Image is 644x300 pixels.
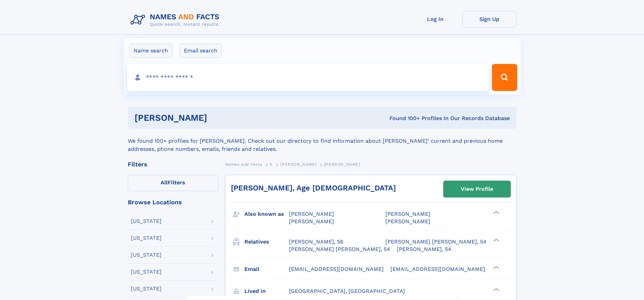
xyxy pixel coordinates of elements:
span: [PERSON_NAME] [324,162,360,167]
h3: Email [244,263,289,275]
div: ❯ [492,238,500,242]
div: Browse Locations [128,199,218,205]
h3: Also known as [244,208,289,220]
a: Log In [408,11,462,27]
a: [PERSON_NAME], 54 [397,246,451,253]
div: [US_STATE] [131,286,162,292]
img: Logo Names and Facts [128,11,225,29]
span: E [270,162,273,167]
label: Name search [129,44,172,58]
span: [PERSON_NAME] [385,218,430,225]
a: [PERSON_NAME] [280,160,316,168]
span: All [161,179,168,186]
label: Filters [128,175,218,191]
div: [US_STATE] [131,252,162,258]
div: ❯ [492,287,500,292]
a: [PERSON_NAME], Age [DEMOGRAPHIC_DATA] [231,184,396,192]
a: Names and Facts [225,160,262,168]
div: [US_STATE] [131,218,162,224]
span: [PERSON_NAME] [280,162,316,167]
a: [PERSON_NAME], 56 [289,238,343,246]
span: [PERSON_NAME] [385,211,430,217]
span: [PERSON_NAME] [289,218,334,225]
h3: Relatives [244,236,289,248]
div: View Profile [461,181,493,197]
a: [PERSON_NAME] [PERSON_NAME], 54 [289,246,390,253]
button: Search Button [492,64,517,91]
a: View Profile [444,181,510,197]
span: [PERSON_NAME] [289,211,334,217]
label: Email search [180,44,222,58]
span: [EMAIL_ADDRESS][DOMAIN_NAME] [390,266,485,272]
div: ❯ [492,210,500,215]
div: Filters [128,161,218,167]
div: ❯ [492,265,500,270]
div: [US_STATE] [131,235,162,241]
input: search input [127,64,489,91]
a: [PERSON_NAME] [PERSON_NAME], 54 [385,238,486,246]
div: We found 100+ profiles for [PERSON_NAME]. Check out our directory to find information about [PERS... [128,129,517,153]
h3: Lived in [244,285,289,297]
a: E [270,160,273,168]
a: Sign Up [462,11,517,27]
span: [EMAIL_ADDRESS][DOMAIN_NAME] [289,266,384,272]
span: [GEOGRAPHIC_DATA], [GEOGRAPHIC_DATA] [289,288,405,294]
h1: [PERSON_NAME] [135,114,299,122]
div: [US_STATE] [131,269,162,275]
div: Found 100+ Profiles In Our Records Database [298,115,510,122]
